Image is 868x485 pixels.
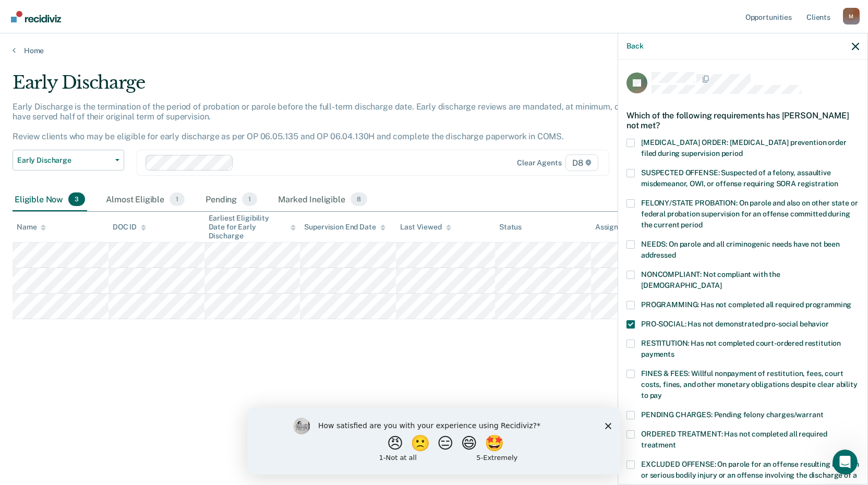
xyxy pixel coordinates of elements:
[565,154,598,171] span: D8
[351,192,367,206] span: 8
[68,192,85,206] span: 3
[641,300,851,309] span: PROGRAMMING: Has not completed all required programming
[247,407,621,475] iframe: Survey by Kim from Recidiviz
[641,339,841,358] span: RESTITUTION: Has not completed court-ordered restitution payments
[517,159,561,167] div: Clear agents
[833,450,858,475] iframe: Intercom live chat
[641,320,829,328] span: PRO-SOCIAL: Has not demonstrated pro-social behavior
[13,46,855,55] a: Home
[641,240,840,259] span: NEEDS: On parole and all criminogenic needs have not been addressed
[170,192,185,206] span: 1
[304,223,385,232] div: Supervision End Date
[104,188,187,211] div: Almost Eligible
[641,430,827,449] span: ORDERED TREATMENT: Has not completed all required treatment
[626,42,643,51] button: Back
[113,223,146,232] div: DOC ID
[242,192,257,206] span: 1
[17,156,111,165] span: Early Discharge
[209,214,296,240] div: Earliest Eligibility Date for Early Discharge
[13,188,87,211] div: Eligible Now
[17,223,46,232] div: Name
[641,138,847,157] span: [MEDICAL_DATA] ORDER: [MEDICAL_DATA] prevention order filed during supervision period
[13,102,660,142] p: Early Discharge is the termination of the period of probation or parole before the full-term disc...
[203,188,259,211] div: Pending
[276,188,369,211] div: Marked Ineligible
[11,11,61,22] img: Recidiviz
[626,102,859,139] div: Which of the following requirements has [PERSON_NAME] not met?
[843,8,860,25] div: M
[641,199,858,229] span: FELONY/STATE PROBATION: On parole and also on other state or federal probation supervision for an...
[641,369,858,399] span: FINES & FEES: Willful nonpayment of restitution, fees, court costs, fines, and other monetary obl...
[843,8,860,25] button: Profile dropdown button
[13,72,664,102] div: Early Discharge
[641,270,780,289] span: NONCOMPLIANT: Not compliant with the [DEMOGRAPHIC_DATA]
[641,410,823,419] span: PENDING CHARGES: Pending felony charges/warrant
[595,223,644,232] div: Assigned to
[641,168,838,188] span: SUSPECTED OFFENSE: Suspected of a felony, assaultive misdemeanor, OWI, or offense requiring SORA ...
[499,223,522,232] div: Status
[400,223,451,232] div: Last Viewed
